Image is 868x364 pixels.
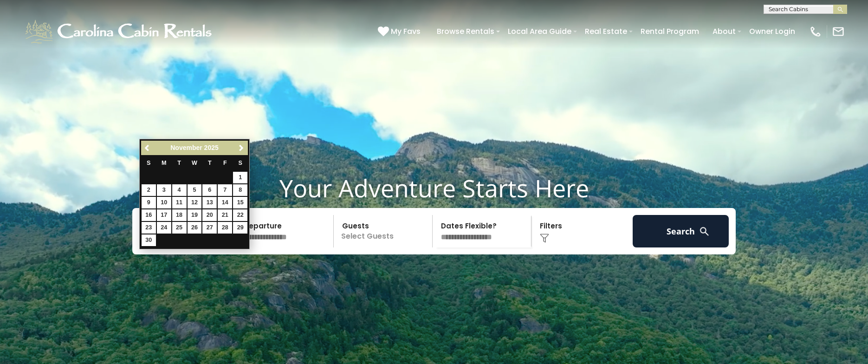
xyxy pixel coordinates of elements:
[233,209,247,221] a: 22
[188,222,202,234] a: 26
[142,142,154,154] a: Previous
[172,209,187,221] a: 18
[188,209,202,221] a: 19
[144,144,151,152] span: Previous
[170,144,202,151] span: November
[432,23,499,39] a: Browse Rentals
[177,160,181,166] span: Tuesday
[142,209,156,221] a: 16
[378,26,423,38] a: My Favs
[633,215,729,247] button: Search
[233,184,247,196] a: 8
[7,174,861,202] h1: Your Adventure Starts Here
[202,209,217,221] a: 20
[809,25,822,38] img: phone-regular-white.png
[157,197,171,208] a: 10
[162,160,167,166] span: Monday
[142,197,156,208] a: 9
[540,234,549,243] img: filter--v1.png
[202,184,217,196] a: 6
[204,144,219,151] span: 2025
[188,197,202,208] a: 12
[23,18,216,45] img: White-1-1-2.png
[708,23,740,39] a: About
[832,25,845,38] img: mail-regular-white.png
[208,160,212,166] span: Thursday
[235,142,247,154] a: Next
[580,23,632,39] a: Real Estate
[218,184,232,196] a: 7
[188,184,202,196] a: 5
[699,226,710,237] img: search-regular-white.png
[202,197,217,208] a: 13
[172,197,187,208] a: 11
[233,172,247,183] a: 1
[391,26,421,37] span: My Favs
[223,160,227,166] span: Friday
[636,23,704,39] a: Rental Program
[503,23,576,39] a: Local Area Guide
[745,23,800,39] a: Owner Login
[218,222,232,234] a: 28
[218,197,232,208] a: 14
[142,184,156,196] a: 2
[157,222,171,234] a: 24
[147,160,150,166] span: Sunday
[239,160,242,166] span: Saturday
[202,222,217,234] a: 27
[157,209,171,221] a: 17
[337,215,432,247] p: Select Guests
[142,234,156,246] a: 30
[192,160,197,166] span: Wednesday
[172,222,187,234] a: 25
[233,222,247,234] a: 29
[238,144,245,152] span: Next
[157,184,171,196] a: 3
[172,184,187,196] a: 4
[218,209,232,221] a: 21
[142,222,156,234] a: 23
[233,197,247,208] a: 15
